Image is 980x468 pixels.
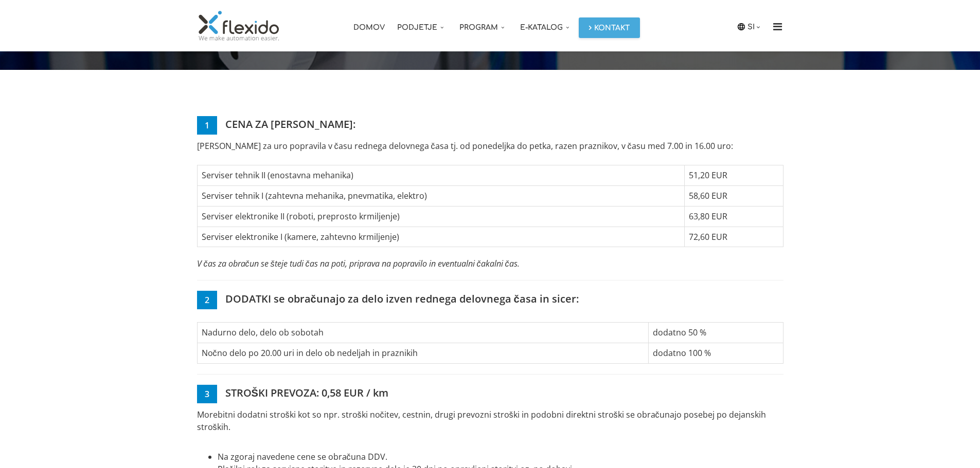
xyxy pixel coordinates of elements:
[197,116,783,135] h5: CENA ZA [PERSON_NAME]:
[579,17,640,38] a: Kontakt
[770,22,786,32] i: Menu
[197,291,217,309] span: 2
[197,227,684,247] td: Serviser elektronike I (kamere, zahtevno krmiljenje)
[197,206,684,227] td: Serviser elektronike II (roboti, preprosto krmiljenje)
[197,165,684,186] td: Serviser tehnik II (enostavna mehanika)
[747,21,763,32] a: SI
[197,343,649,364] td: Nočno delo po 20.00 uri in delo ob nedeljah in praznikih
[197,258,520,269] em: V čas za obračun se šteje tudi čas na poti, priprava na popravilo in eventualni čakalni čas.
[197,408,783,433] p: Morebitni dodatni stroški kot so npr. stroški nočitev, cestnin, drugi prevozni stroški in podobni...
[737,22,746,31] img: icon-laguage.svg
[197,385,217,403] span: 3
[197,140,783,152] p: [PERSON_NAME] za uro popravila v času rednega delovnega časa tj. od ponedeljka do petka, razen pr...
[684,227,783,247] td: 72,60 EUR
[197,10,281,41] img: Flexido, d.o.o.
[649,343,783,364] td: dodatno 100 %
[218,451,783,463] li: Na zgoraj navedene cene se obračuna DDV.
[197,385,783,403] h5: STROŠKI PREVOZA: 0,58 EUR / km
[684,165,783,186] td: 51,20 EUR
[197,116,217,135] span: 1
[197,291,783,309] h5: DODATKI se obračunajo za delo izven rednega delovnega časa in sicer:
[684,206,783,227] td: 63,80 EUR
[197,185,684,206] td: Serviser tehnik I (zahtevna mehanika, pnevmatika, elektro)
[649,323,783,343] td: dodatno 50 %
[684,185,783,206] td: 58,60 EUR
[197,323,649,343] td: Nadurno delo, delo ob sobotah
